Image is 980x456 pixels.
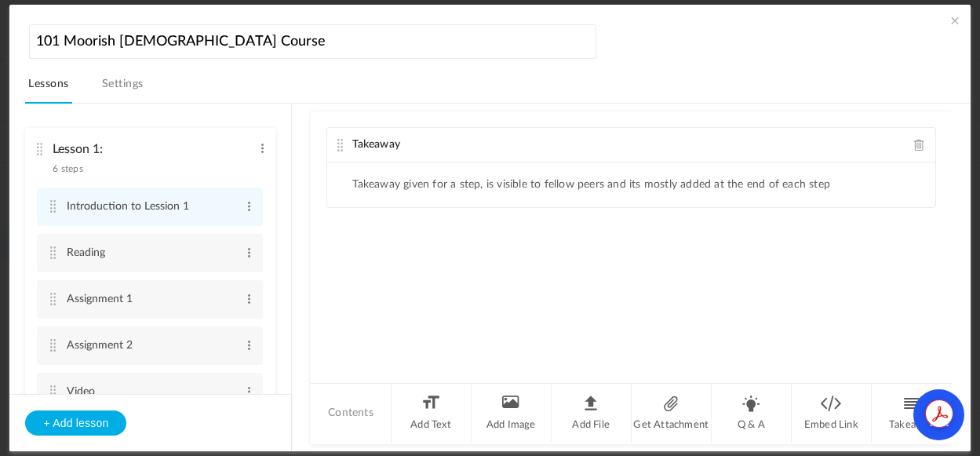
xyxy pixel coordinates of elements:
[352,139,400,150] span: Takeaway
[311,384,391,443] li: Contents
[53,164,82,173] span: 6 steps
[632,384,712,443] li: Get Attachment
[552,384,632,443] li: Add File
[99,74,147,104] a: Settings
[872,384,952,443] li: Takeaway
[352,178,830,192] li: Takeaway given for a step, is visible to fellow peers and its mostly added at the end of each step
[712,384,792,443] li: Q & A
[25,74,71,104] a: Lessons
[792,384,872,443] li: Embed Link
[392,384,472,443] li: Add Text
[25,410,126,436] button: + Add lesson
[472,384,552,443] li: Add Image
